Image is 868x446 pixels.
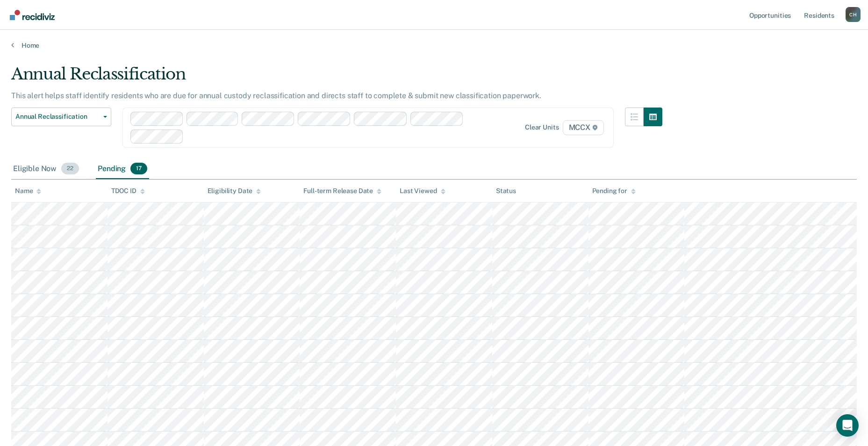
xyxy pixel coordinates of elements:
[836,414,859,437] div: Open Intercom Messenger
[96,159,149,180] div: Pending17
[525,123,559,131] div: Clear units
[846,7,861,22] button: Profile dropdown button
[11,91,541,100] p: This alert helps staff identify residents who are due for annual custody reclassification and dir...
[10,10,55,20] img: Recidiviz
[11,108,111,126] button: Annual Reclassification
[11,65,662,91] div: Annual Reclassification
[208,187,261,195] div: Eligibility Date
[846,7,861,22] div: C H
[303,187,381,195] div: Full-term Release Date
[15,113,100,121] span: Annual Reclassification
[15,187,41,195] div: Name
[563,120,604,135] span: MCCX
[400,187,445,195] div: Last Viewed
[11,41,857,50] a: Home
[130,163,147,175] span: 17
[111,187,145,195] div: TDOC ID
[592,187,636,195] div: Pending for
[496,187,516,195] div: Status
[61,163,79,175] span: 22
[11,159,81,180] div: Eligible Now22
